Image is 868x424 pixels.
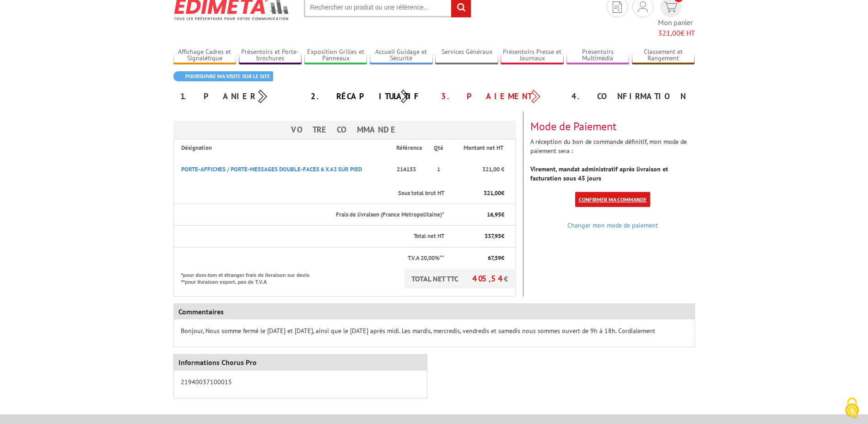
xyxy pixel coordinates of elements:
[435,48,498,63] a: Services Généraux
[453,211,504,219] p: €
[488,254,501,262] span: 67,59
[173,226,445,248] th: Total net HT
[174,355,427,371] div: Informations Chorus Pro
[181,144,386,153] p: Désignation
[173,121,516,139] h3: Votre Commande
[487,211,501,218] span: 16,95
[181,377,420,387] p: 21940037100015
[638,1,648,12] img: devis rapide
[181,254,445,263] p: T.V.A 20,00%**
[432,144,444,153] p: Qté
[566,48,630,63] a: Présentoirs Multimédia
[181,326,688,335] p: Bonjour, Nous somme fermé le [DATE] et [DATE], ainsi que le [DATE] après midi. Les mardis, mercre...
[453,232,504,241] p: €
[567,221,658,229] a: Changer mon mode de paiement
[239,48,302,63] a: Présentoirs et Porte-brochures
[565,88,695,105] div: 4. Confirmation
[485,232,501,240] span: 337,95
[836,393,868,424] button: Cookies (fenêtre modale)
[181,269,318,286] p: *pour dom-tom et étranger frais de livraison sur devis **pour livraison export, pas de T.V.A
[173,183,445,204] th: Sous total brut HT
[501,48,564,63] a: Présentoirs Presse et Journaux
[174,304,695,320] div: Commentaires
[632,48,695,63] a: Classement et Rangement
[173,48,237,63] a: Affichage Cadres et Signalétique
[370,48,433,63] a: Accueil Guidage et Sécurité
[173,88,304,105] div: 1. Panier
[613,1,622,13] img: devis rapide
[658,17,695,38] span: Mon panier
[658,28,695,38] span: € HT
[453,144,514,153] p: Montant net HT
[173,71,273,81] a: Poursuivre ma visite sur le site
[181,165,362,173] a: PORTE-AFFICHES / PORTE-MESSAGES DOUBLE-FACES 6 X A3 SUR PIED
[453,189,504,198] p: €
[530,121,695,132] h3: Mode de Paiement
[394,144,424,153] p: Référence
[575,192,650,207] a: Confirmer ma commande
[173,204,445,226] th: Frais de livraison (France Metropolitaine)*
[658,28,680,37] span: 321,00
[404,269,515,288] p: TOTAL NET TTC €
[453,254,504,263] p: €
[841,397,863,419] img: Cookies (fenêtre modale)
[530,165,668,182] strong: Virement, mandat administratif après livraison et facturation sous 45 jours
[664,2,677,12] img: devis rapide
[453,165,504,174] p: 321,00 €
[432,165,444,174] p: 1
[311,91,421,101] a: 2. Récapitulatif
[523,111,702,220] div: A réception du bon de commande définitif, mon mode de paiement sera :
[304,48,367,63] a: Exposition Grilles et Panneaux
[394,161,424,179] p: 214153
[434,88,565,105] div: 3. Paiement
[472,273,504,284] span: 405,54
[484,189,501,197] span: 321,00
